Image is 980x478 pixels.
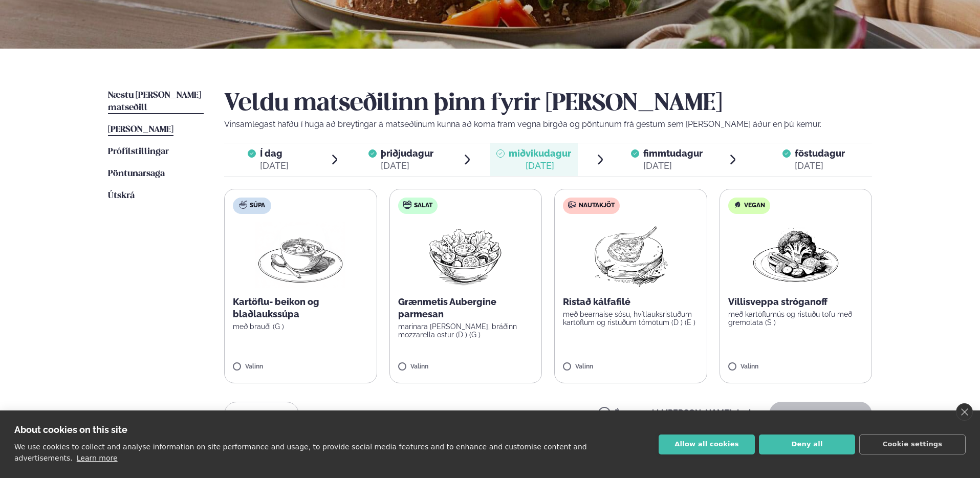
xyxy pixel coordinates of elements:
[859,434,966,454] button: Cookie settings
[260,147,289,160] span: Í dag
[108,190,135,202] a: Útskrá
[381,160,433,172] div: [DATE]
[108,91,201,112] span: Næstu [PERSON_NAME] matseðill
[956,403,973,421] a: close
[77,454,118,462] a: Learn more
[224,402,299,426] button: Til baka
[108,168,165,180] a: Pöntunarsaga
[795,160,845,172] div: [DATE]
[255,222,345,288] img: Soup.png
[233,296,368,320] p: Kartöflu- beikon og blaðlaukssúpa
[403,201,411,209] img: salad.svg
[795,148,845,159] span: föstudagur
[14,424,127,435] strong: About cookies on this site
[728,296,864,308] p: Villisveppa stróganoff
[579,202,615,210] span: Nautakjöt
[733,201,742,209] img: Vegan.svg
[563,310,699,327] p: með bearnaise sósu, hvítlauksristuðum kartöflum og ristuðum tómötum (D ) (E )
[643,148,703,159] span: fimmtudagur
[108,147,169,156] span: Prófílstillingar
[108,191,135,200] span: Útskrá
[509,160,571,172] div: [DATE]
[744,202,765,210] span: Vegan
[659,434,755,454] button: Allow all cookies
[233,322,368,331] p: með brauði (G )
[759,434,855,454] button: Deny all
[14,443,587,462] p: We use cookies to collect and analyse information on site performance and usage, to provide socia...
[108,169,165,178] span: Pöntunarsaga
[563,296,699,308] p: Ristað kálfafilé
[108,124,173,136] a: [PERSON_NAME]
[108,90,204,114] a: Næstu [PERSON_NAME] matseðill
[260,160,289,172] div: [DATE]
[224,118,872,131] p: Vinsamlegast hafðu í huga að breytingar á matseðlinum kunna að koma fram vegna birgða og pöntunum...
[420,222,511,288] img: Salad.png
[398,322,534,339] p: marinara [PERSON_NAME], bráðinn mozzarella ostur (D ) (G )
[398,296,534,320] p: Grænmetis Aubergine parmesan
[414,202,432,210] span: Salat
[643,160,703,172] div: [DATE]
[728,310,864,327] p: með kartöflumús og ristuðu tofu með gremolata (S )
[224,90,872,118] h2: Veldu matseðilinn þinn fyrir [PERSON_NAME]
[381,148,433,159] span: þriðjudagur
[568,201,576,209] img: beef.svg
[108,146,169,158] a: Prófílstillingar
[509,148,571,159] span: miðvikudagur
[108,125,173,134] span: [PERSON_NAME]
[239,201,247,209] img: soup.svg
[769,402,872,426] button: [PERSON_NAME]
[751,222,841,288] img: Vegan.png
[250,202,265,210] span: Súpa
[585,222,676,288] img: Lamb-Meat.png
